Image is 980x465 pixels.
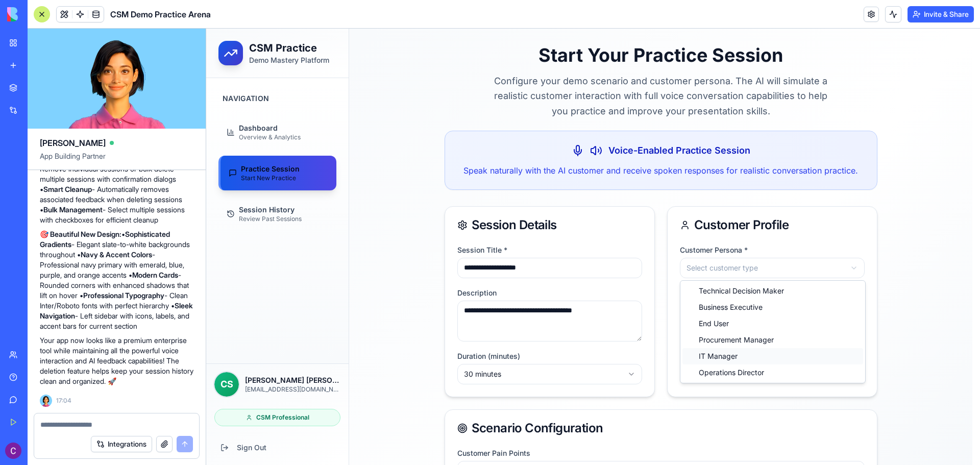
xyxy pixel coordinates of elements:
span: Operations Director [493,339,558,349]
button: Integrations [91,436,152,452]
span: CSM Demo Practice Arena [110,8,211,20]
span: End User [493,290,523,300]
span: [PERSON_NAME] [40,137,106,149]
span: IT Manager [493,323,531,333]
span: 17:04 [56,397,71,405]
span: App Building Partner [40,151,193,169]
strong: Navy & Accent Colors [81,250,152,259]
span: Procurement Manager [493,306,568,316]
strong: 🎯 Beautiful New Design: [40,230,121,238]
strong: Smart Cleanup [43,185,92,193]
p: Your app now looks like a premium enterprise tool while maintaining all the powerful voice intera... [40,335,193,386]
span: Technical Decision Maker [493,257,578,267]
span: Business Executive [493,274,556,284]
strong: Modern Cards [132,271,178,279]
p: • - Remove individual sessions or bulk delete multiple sessions with confirmation dialogs • - Aut... [40,154,193,225]
img: Ella_00000_wcx2te.png [40,395,52,407]
strong: Bulk Management [43,205,103,214]
button: Invite & Share [908,6,974,22]
strong: Professional Typography [83,291,164,300]
img: logo [7,7,70,21]
p: • - Elegant slate-to-white backgrounds throughout • - Professional navy primary with emerald, blu... [40,229,193,331]
img: ACg8ocLtDDTTnx2vcUkzOItWZTDJSAn42dewX_lxZFL4MXSavl5oWQ=s96-c [5,443,21,459]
